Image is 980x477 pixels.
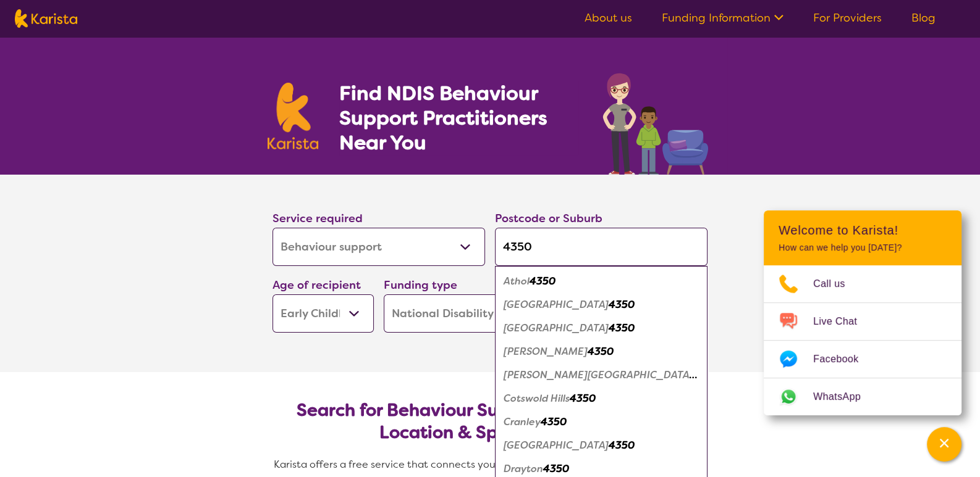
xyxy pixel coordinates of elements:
input: Type [495,228,708,266]
em: [GEOGRAPHIC_DATA] [504,439,609,452]
em: [GEOGRAPHIC_DATA] [504,298,609,311]
em: 4350 [609,321,635,334]
em: 4350 [609,439,635,452]
em: [GEOGRAPHIC_DATA] [504,321,609,334]
em: 4350 [570,392,596,405]
a: For Providers [813,10,882,25]
span: Facebook [813,350,873,368]
div: Cotswold Hills 4350 [501,387,701,410]
em: Drayton [504,462,543,475]
em: 4350 [609,298,635,311]
span: WhatsApp [813,388,876,406]
em: Athol [504,275,530,288]
a: Web link opens in a new tab. [764,378,961,415]
div: Darling Heights 4350 [501,434,701,457]
ul: Choose channel [764,265,961,415]
div: Blue Mountain Heights 4350 [501,293,701,317]
h1: Find NDIS Behaviour Support Practitioners Near You [339,81,578,155]
h2: Welcome to Karista! [779,223,947,238]
label: Postcode or Suburb [495,211,602,226]
div: Athol 4350 [501,270,701,293]
em: [PERSON_NAME][GEOGRAPHIC_DATA] [504,368,697,381]
em: Cotswold Hills [504,392,570,405]
em: 4350 [530,275,555,288]
button: Channel Menu [927,427,961,462]
span: Live Chat [813,312,872,331]
label: Age of recipient [272,278,361,292]
img: behaviour-support [599,67,712,175]
a: Blog [911,10,936,25]
em: 4350 [543,462,569,475]
a: Funding Information [662,10,784,25]
em: [PERSON_NAME] [504,345,588,358]
p: How can we help you [DATE]? [779,243,947,253]
label: Funding type [384,278,457,292]
label: Service required [272,211,363,226]
img: Karista logo [15,9,77,28]
em: 4350 [588,345,614,358]
img: Karista logo [268,83,318,149]
div: Cranley 4350 [501,410,701,434]
div: Centenary Heights 4350 [501,317,701,340]
div: Clifford Gardens 4350 [501,363,701,387]
em: 4350 [541,415,567,428]
h2: Search for Behaviour Support Practitioners by Location & Specific Needs [282,399,698,444]
em: Cranley [504,415,541,428]
a: About us [585,10,632,25]
div: Channel Menu [764,210,961,415]
div: Charlton 4350 [501,340,701,363]
span: Call us [813,275,860,293]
